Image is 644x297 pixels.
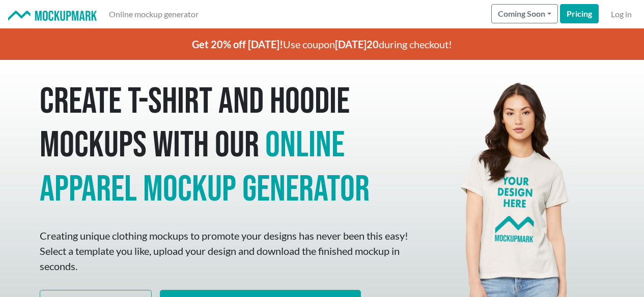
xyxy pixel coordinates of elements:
[105,4,203,24] a: Online mockup generator
[40,80,411,212] h1: Create T-shirt and hoodie mockups with our
[40,28,605,60] p: Use coupon during checkout!
[491,4,558,23] button: Coming Soon
[335,38,379,50] span: [DATE]20
[8,11,97,21] img: Mockup Mark
[560,4,599,23] a: Pricing
[192,38,283,50] span: Get 20% off [DATE]!
[607,4,636,24] a: Log in
[40,228,411,274] p: Creating unique clothing mockups to promote your designs has never been this easy! Select a templ...
[40,123,370,211] span: online apparel mockup generator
